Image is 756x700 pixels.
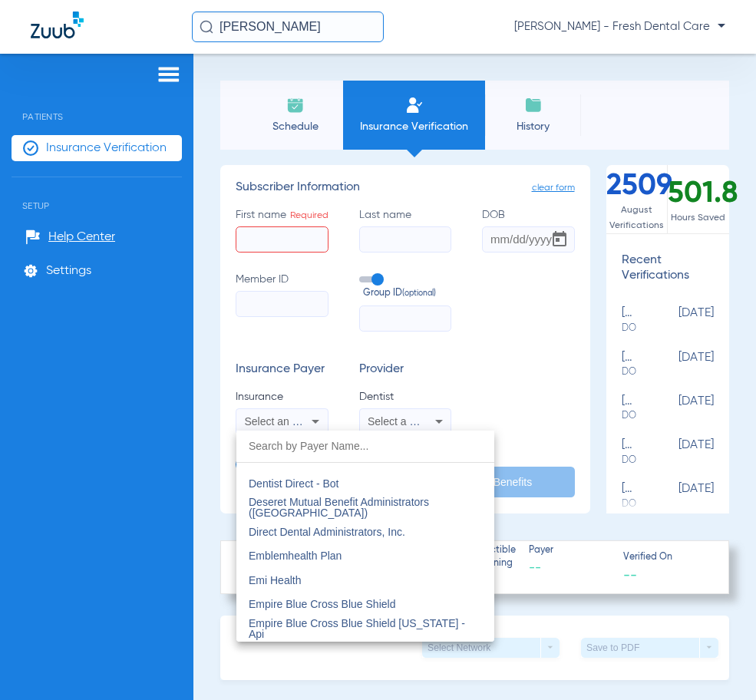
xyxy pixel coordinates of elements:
[249,526,405,538] span: Direct Dental Administrators, Inc.
[249,598,395,610] span: Empire Blue Cross Blue Shield
[679,626,756,700] iframe: Chat Widget
[249,496,429,519] span: Deseret Mutual Benefit Administrators ([GEOGRAPHIC_DATA])
[249,617,465,640] span: Empire Blue Cross Blue Shield [US_STATE] - Api
[249,477,338,490] span: Dentist Direct - Bot
[249,574,301,586] span: Emi Health
[249,550,342,562] span: Emblemhealth Plan
[236,431,494,462] input: dropdown search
